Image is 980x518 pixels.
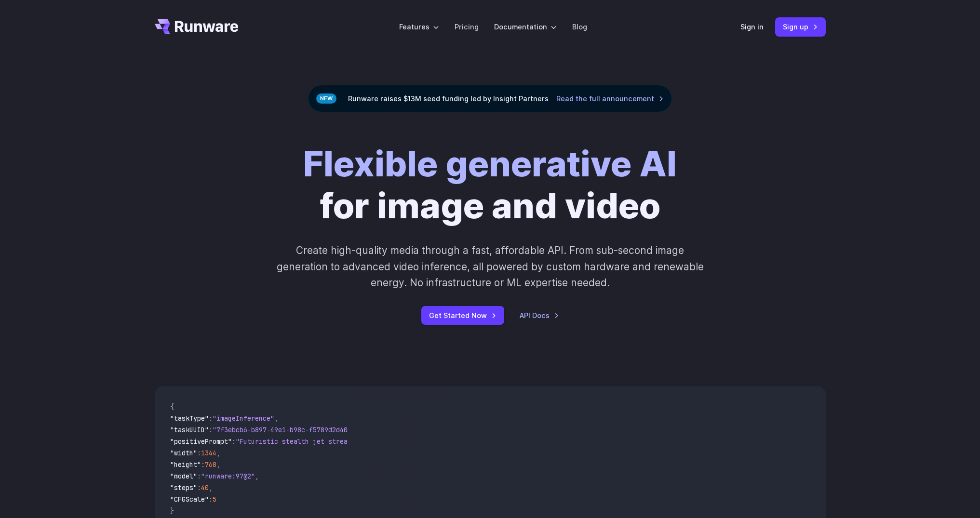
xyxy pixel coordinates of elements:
[520,310,559,321] a: API Docs
[209,495,213,504] span: :
[232,437,236,446] span: :
[170,437,232,446] span: "positivePrompt"
[201,483,209,492] span: 40
[201,449,216,457] span: 1344
[201,472,255,480] span: "runware:97@2"
[201,460,205,469] span: :
[209,425,213,434] span: :
[197,483,201,492] span: :
[556,93,664,104] a: Read the full announcement
[197,472,201,480] span: :
[255,472,259,480] span: ,
[275,242,705,291] p: Create high-quality media through a fast, affordable API. From sub-second image generation to adv...
[209,414,213,423] span: :
[170,483,197,492] span: "steps"
[170,425,209,434] span: "taskUUID"
[303,143,677,227] h1: for image and video
[421,306,504,325] a: Get Started Now
[303,143,677,185] strong: Flexible generative AI
[399,21,439,32] label: Features
[775,17,826,36] a: Sign up
[170,506,174,515] span: }
[236,437,587,446] span: "Futuristic stealth jet streaking through a neon-lit cityscape with glowing purple exhaust"
[213,425,359,434] span: "7f3ebcb6-b897-49e1-b98c-f5789d2d40d7"
[155,19,239,34] a: Go to /
[205,460,216,469] span: 768
[213,414,274,423] span: "imageInference"
[308,85,672,112] div: Runware raises $13M seed funding led by Insight Partners
[213,495,216,504] span: 5
[274,414,278,423] span: ,
[170,460,201,469] span: "height"
[170,495,209,504] span: "CFGScale"
[572,21,587,32] a: Blog
[170,402,174,411] span: {
[494,21,557,32] label: Documentation
[197,449,201,457] span: :
[216,460,220,469] span: ,
[170,472,197,480] span: "model"
[170,414,209,423] span: "taskType"
[455,21,479,32] a: Pricing
[216,449,220,457] span: ,
[209,483,213,492] span: ,
[170,449,197,457] span: "width"
[740,21,764,32] a: Sign in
